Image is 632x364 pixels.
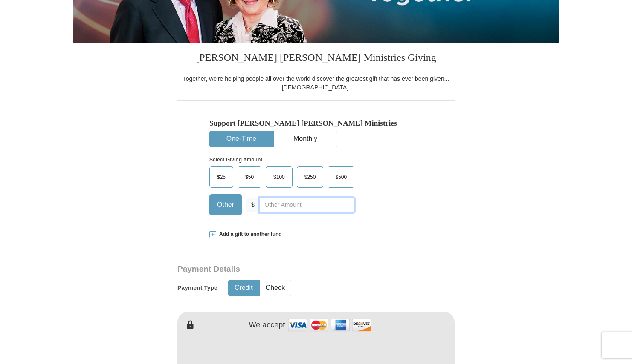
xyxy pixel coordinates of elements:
span: $ [246,198,260,212]
button: One-Time [210,131,273,147]
h4: We accept [249,321,285,330]
input: Other Amount [260,198,354,212]
span: $25 [213,171,230,183]
button: Credit [229,280,259,296]
span: Add a gift to another fund [216,231,282,238]
h5: Support [PERSON_NAME] [PERSON_NAME] Ministries [209,119,423,128]
span: $250 [300,171,320,183]
button: Check [260,280,291,296]
img: credit cards accepted [287,316,372,334]
span: $500 [331,171,351,183]
span: $50 [241,171,258,183]
div: Together, we're helping people all over the world discover the greatest gift that has ever been g... [177,75,455,92]
button: Monthly [274,131,337,147]
h3: Payment Details [177,264,395,274]
h3: [PERSON_NAME] [PERSON_NAME] Ministries Giving [177,43,455,75]
span: Other [213,198,238,211]
strong: Select Giving Amount [209,157,262,163]
span: $100 [269,171,289,183]
h5: Payment Type [177,284,217,292]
